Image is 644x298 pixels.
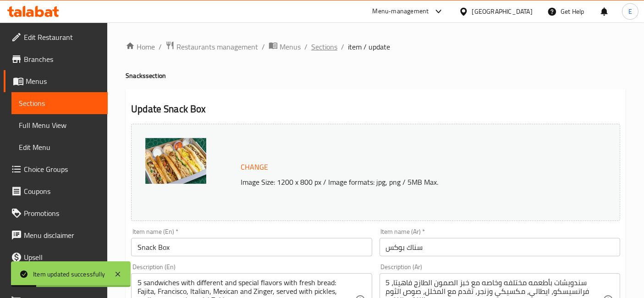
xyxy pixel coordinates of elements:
span: Upsell [24,252,100,263]
div: Menu-management [373,6,429,17]
span: Menus [280,41,301,52]
span: Edit Restaurant [24,32,100,43]
span: Promotions [24,208,100,219]
span: E [628,6,632,17]
a: Menu disclaimer [4,224,108,246]
span: Choice Groups [24,164,100,175]
a: Promotions [4,202,108,224]
nav: breadcrumb [126,41,626,53]
li: / [262,41,265,52]
a: Choice Groups [4,158,108,180]
h2: Update Snack Box [131,102,620,116]
a: Restaurants management [165,41,258,53]
span: Menus [26,76,100,87]
span: Menu disclaimer [24,230,100,241]
a: Upsell [4,246,108,268]
li: / [304,41,308,52]
span: item / update [348,41,390,52]
button: Change [237,158,272,177]
a: Home [126,41,155,52]
span: Change [241,160,268,174]
li: / [341,41,344,52]
h4: Snacks section [126,71,626,80]
input: Enter name Ar [380,238,620,256]
a: Full Menu View [11,114,108,136]
input: Enter name En [131,238,372,256]
span: Full Menu View [19,120,100,131]
span: Edit Menu [19,142,100,153]
span: Sections [19,98,100,109]
span: Coupons [24,186,100,197]
li: / [159,41,162,52]
a: Edit Restaurant [4,26,108,48]
div: Item updated successfully [33,269,105,279]
span: Restaurants management [176,41,258,52]
a: Edit Menu [11,136,108,158]
a: Menus [4,70,108,92]
a: Menus [269,41,301,53]
a: Sections [11,92,108,114]
a: Coverage Report [4,268,108,290]
img: mmw_638589960086192304 [145,138,206,184]
p: Image Size: 1200 x 800 px / Image formats: jpg, png / 5MB Max. [237,177,583,188]
div: [GEOGRAPHIC_DATA] [472,6,533,17]
a: Sections [311,41,337,52]
a: Branches [4,48,108,70]
a: Coupons [4,180,108,202]
span: Branches [24,54,100,65]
